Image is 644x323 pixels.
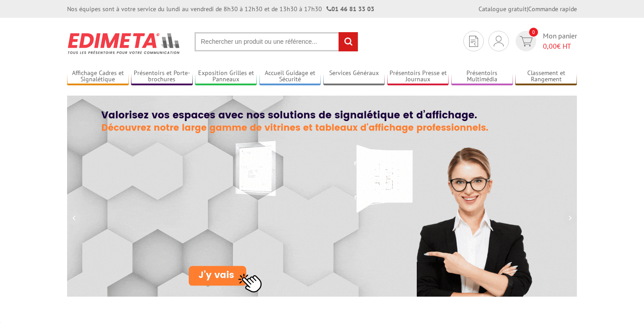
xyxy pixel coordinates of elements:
strong: 01 46 81 33 03 [326,5,374,13]
img: Présentoir, panneau, stand - Edimeta - PLV, affichage, mobilier bureau, entreprise [67,27,181,60]
span: 0,00 [543,42,557,50]
div: Nos équipes sont à votre service du lundi au vendredi de 8h30 à 12h30 et de 13h30 à 17h30 [67,4,374,13]
a: Présentoirs Multimédia [451,69,513,84]
input: Rechercher un produit ou une référence... [195,32,358,51]
a: Classement et Rangement [515,69,577,84]
a: Commande rapide [528,5,577,13]
a: Présentoirs et Porte-brochures [131,69,193,84]
a: Exposition Grilles et Panneaux [195,69,257,84]
a: Services Généraux [323,69,385,84]
a: Présentoirs Presse et Journaux [387,69,449,84]
img: devis rapide [494,36,504,46]
input: rechercher [339,32,358,51]
span: Mon panier [543,31,577,51]
img: devis rapide [520,36,533,46]
a: Affichage Cadres et Signalétique [67,69,129,84]
span: € HT [543,41,577,51]
span: 0 [529,28,538,37]
a: Accueil Guidage et Sécurité [259,69,321,84]
img: devis rapide [469,36,478,47]
div: | [479,4,577,13]
a: Catalogue gratuit [479,5,527,13]
a: devis rapide 0 Mon panier 0,00€ HT [513,31,577,51]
